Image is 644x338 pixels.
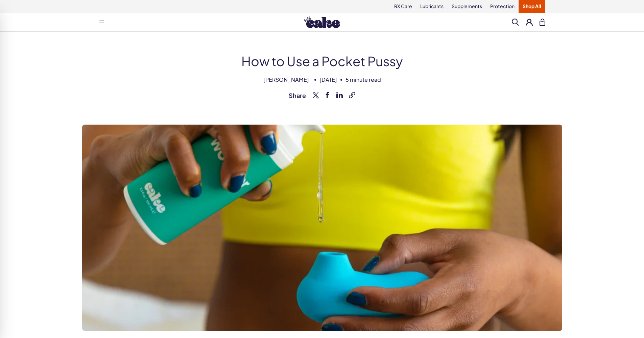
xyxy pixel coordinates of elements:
[304,17,340,28] img: Hello Cake
[289,92,306,99] span: Share
[345,76,381,83] span: 5 minute read
[263,76,309,83] span: [PERSON_NAME]
[82,125,562,331] img: Hello Cake's toy cleaner being poured onto Hello Cake's Little Sucker toy
[99,52,545,70] h1: How to Use a Pocket Pussy
[319,76,337,83] span: [DATE]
